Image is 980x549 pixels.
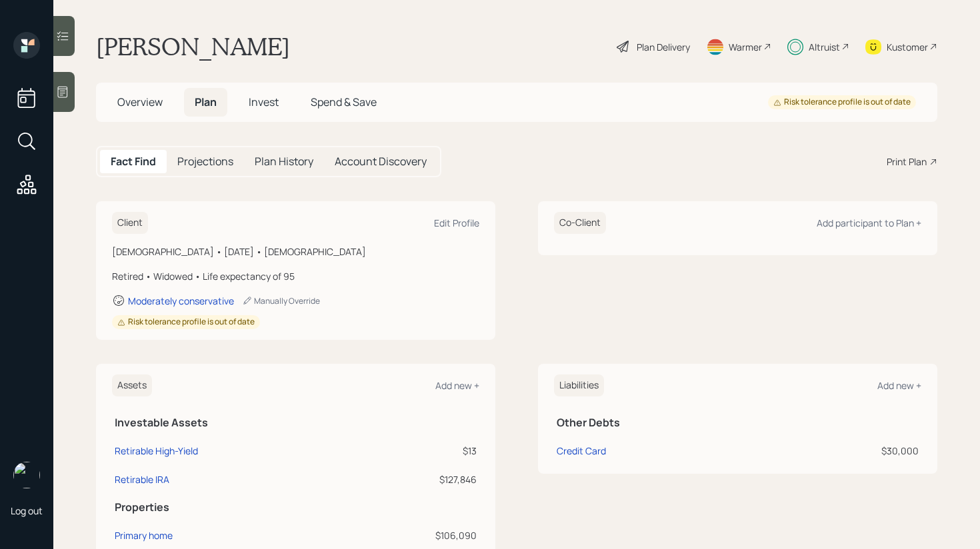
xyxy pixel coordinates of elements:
[249,95,279,109] span: Invest
[887,155,927,169] div: Print Plan
[115,444,198,458] div: Retirable High-Yield
[557,444,606,458] div: Credit Card
[11,504,43,517] div: Log out
[242,295,320,306] div: Manually Override
[557,416,919,429] h5: Other Debts
[177,155,233,168] h5: Projections
[117,316,255,328] div: Risk tolerance profile is out of date
[255,155,313,168] h5: Plan History
[111,155,156,168] h5: Fact Find
[637,40,690,54] div: Plan Delivery
[335,155,427,168] h5: Account Discovery
[887,40,928,54] div: Kustomer
[112,269,479,283] div: Retired • Widowed • Life expectancy of 95
[13,462,40,488] img: retirable_logo.png
[773,97,911,108] div: Risk tolerance profile is out of date
[877,379,921,392] div: Add new +
[355,444,477,458] div: $13
[115,472,169,486] div: Retirable IRA
[115,501,477,514] h5: Properties
[195,95,217,109] span: Plan
[729,40,762,54] div: Warmer
[96,32,290,61] h1: [PERSON_NAME]
[311,95,377,109] span: Spend & Save
[809,40,840,54] div: Altruist
[115,528,173,542] div: Primary home
[554,212,606,234] h6: Co-Client
[355,528,477,542] div: $106,090
[817,217,921,229] div: Add participant to Plan +
[763,444,919,458] div: $30,000
[355,472,477,486] div: $127,846
[115,416,477,429] h5: Investable Assets
[434,217,479,229] div: Edit Profile
[112,245,479,259] div: [DEMOGRAPHIC_DATA] • [DATE] • [DEMOGRAPHIC_DATA]
[128,294,234,307] div: Moderately conservative
[112,212,148,234] h6: Client
[117,95,163,109] span: Overview
[112,374,152,396] h6: Assets
[554,374,604,396] h6: Liabilities
[435,379,479,392] div: Add new +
